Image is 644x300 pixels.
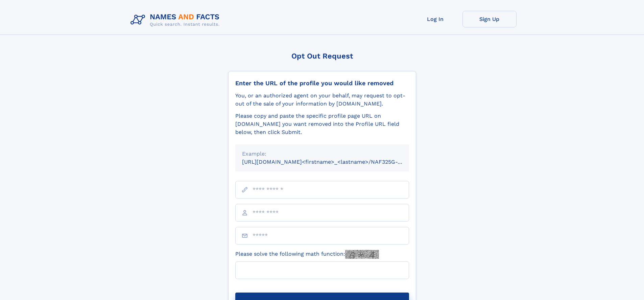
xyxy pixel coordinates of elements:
[235,79,409,87] div: Enter the URL of the profile you would like removed
[228,52,416,60] div: Opt Out Request
[128,11,225,29] img: Logo Names and Facts
[235,250,379,259] label: Please solve the following math function:
[408,11,462,27] a: Log In
[235,92,409,108] div: You, or an authorized agent on your behalf, may request to opt-out of the sale of your informatio...
[235,112,409,136] div: Please copy and paste the specific profile page URL on [DOMAIN_NAME] you want removed into the Pr...
[462,11,517,27] a: Sign Up
[242,159,422,165] small: [URL][DOMAIN_NAME]<firstname>_<lastname>/NAF325G-xxxxxxxx
[242,150,402,158] div: Example:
